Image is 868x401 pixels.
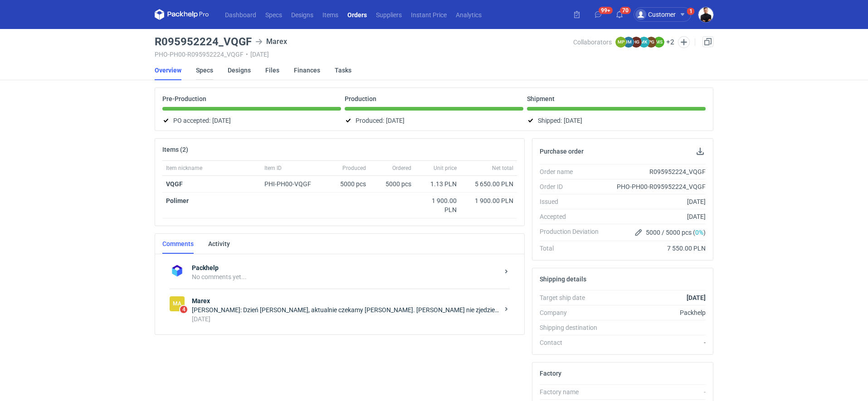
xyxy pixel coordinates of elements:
[540,244,606,253] div: Total
[540,293,606,302] div: Target ship date
[246,51,248,58] span: •
[434,164,457,172] span: Unit price
[540,167,606,176] div: Order name
[689,8,692,14] div: 1
[695,229,703,236] span: 0%
[612,7,627,22] button: 70
[702,36,713,47] a: Duplicate
[294,60,320,80] a: Finances
[345,95,376,102] p: Production
[196,60,213,80] a: Specs
[264,179,325,188] div: PHI-PH00-VQGF
[606,197,706,206] div: [DATE]
[166,197,189,204] strong: Polimer
[606,387,706,396] div: -
[318,9,343,20] a: Items
[166,164,202,172] span: Item nickname
[540,227,606,238] div: Production Deviation
[192,263,499,272] strong: Packhelp
[540,197,606,206] div: Issued
[646,228,706,237] span: 5000 / 5000 pcs ( )
[540,275,586,283] h2: Shipping details
[646,37,657,48] figcaption: PG
[419,196,457,214] div: 1 900.00 PLN
[606,167,706,176] div: R095952224_VQGF
[329,176,370,193] div: 5000 pcs
[370,176,415,193] div: 5000 pcs
[540,308,606,317] div: Company
[261,9,287,20] a: Specs
[634,7,698,22] button: Customer1
[220,9,261,20] a: Dashboard
[228,60,251,80] a: Designs
[540,370,561,377] h2: Factory
[180,306,187,313] span: 4
[698,7,713,22] img: Tomasz Kubiak
[591,7,605,22] button: 99+
[464,179,513,188] div: 5 650.00 PLN
[192,272,499,281] div: No comments yet...
[540,212,606,221] div: Accepted
[666,38,674,46] button: +2
[633,227,644,238] button: Edit production Deviation
[162,146,188,153] h2: Items (2)
[615,37,626,48] figcaption: MP
[386,115,405,126] span: [DATE]
[192,305,499,314] div: [PERSON_NAME]: Dzień [PERSON_NAME], aktualnie czekamy [PERSON_NAME]. [PERSON_NAME] nie zjedzie ni...
[540,338,606,347] div: Contact
[170,296,185,311] figcaption: Ma
[464,196,513,205] div: 1 900.00 PLN
[155,60,181,80] a: Overview
[606,338,706,347] div: -
[606,212,706,221] div: [DATE]
[345,115,523,126] div: Produced:
[492,164,513,172] span: Net total
[392,164,411,172] span: Ordered
[162,95,206,102] p: Pre-Production
[371,9,406,20] a: Suppliers
[687,294,706,301] strong: [DATE]
[606,308,706,317] div: Packhelp
[606,244,706,253] div: 7 550.00 PLN
[192,314,499,324] div: [DATE]
[406,9,451,20] a: Instant Price
[162,115,341,126] div: PO accepted:
[287,9,318,20] a: Designs
[540,182,606,191] div: Order ID
[451,9,486,20] a: Analytics
[419,179,457,188] div: 1.13 PLN
[631,37,642,48] figcaption: HG
[527,115,706,126] div: Shipped:
[540,387,606,396] div: Factory name
[212,115,231,126] span: [DATE]
[606,182,706,191] div: PHO-PH00-R095952224_VQGF
[162,234,194,254] a: Comments
[166,180,183,188] a: VQGF
[208,234,230,254] a: Activity
[573,39,612,46] span: Collaborators
[335,60,351,80] a: Tasks
[265,60,279,80] a: Files
[695,146,706,157] button: Download PO
[343,9,371,20] a: Orders
[170,263,185,278] img: Packhelp
[653,37,664,48] figcaption: MS
[678,36,690,48] button: Edit collaborators
[155,9,209,20] svg: Packhelp Pro
[623,37,634,48] figcaption: JM
[155,36,252,47] h3: R095952224_VQGF
[635,9,676,20] div: Customer
[639,37,649,48] figcaption: MK
[540,323,606,332] div: Shipping destination
[255,36,287,47] div: Marex
[155,51,573,58] div: PHO-PH00-R095952224_VQGF [DATE]
[170,296,185,311] div: Marex
[527,95,555,102] p: Shipment
[192,296,499,305] strong: Marex
[540,148,584,155] h2: Purchase order
[342,164,366,172] span: Produced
